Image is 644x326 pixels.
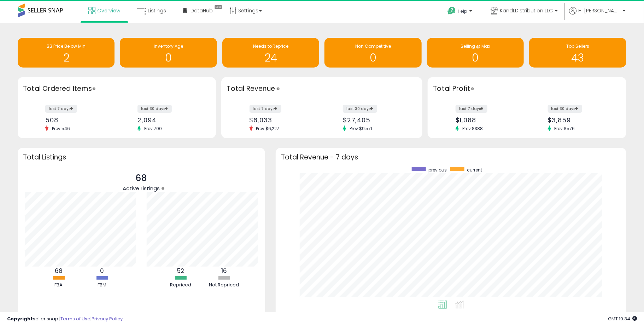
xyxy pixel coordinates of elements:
span: Needs to Reprice [253,43,289,49]
a: Selling @ Max 0 [427,38,524,68]
div: $27,405 [343,116,410,124]
span: Prev: 546 [48,126,74,132]
span: previous [428,167,447,173]
a: Hi [PERSON_NAME] [569,7,626,23]
label: last 30 days [548,105,582,113]
div: 2,094 [137,116,204,124]
span: DataHub [191,7,213,14]
label: last 7 days [456,105,487,113]
h3: Total Listings [23,155,260,160]
div: $3,859 [548,116,614,124]
div: Repriced [159,282,202,289]
a: Terms of Use [60,315,90,322]
span: Prev: $6,227 [253,126,283,132]
a: Privacy Policy [92,315,123,322]
div: FBA [37,282,80,289]
strong: Copyright [7,315,33,322]
div: Tooltip anchor [212,4,224,11]
div: $1,088 [456,116,522,124]
h1: 0 [328,52,418,64]
h1: 43 [533,52,622,64]
span: Inventory Age [154,43,183,49]
b: 16 [221,267,227,275]
span: Prev: $576 [551,126,579,132]
div: Tooltip anchor [160,185,166,192]
h3: Total Ordered Items [23,84,211,94]
div: seller snap | | [7,316,123,322]
label: last 30 days [137,105,172,113]
div: Tooltip anchor [91,86,97,92]
a: Needs to Reprice 24 [222,38,319,68]
div: FBM [81,282,123,289]
div: 508 [45,116,111,124]
span: Non Competitive [355,43,391,49]
span: KandLDistribution LLC [500,7,553,14]
a: BB Price Below Min 2 [18,38,115,68]
span: Hi [PERSON_NAME] [578,7,621,14]
i: Get Help [447,6,456,15]
b: 68 [55,267,63,275]
div: Not Repriced [203,282,245,289]
p: 68 [123,171,160,185]
div: Tooltip anchor [469,86,476,92]
label: last 30 days [343,105,377,113]
span: Top Sellers [566,43,589,49]
h3: Total Revenue - 7 days [281,155,621,160]
h1: 24 [226,52,316,64]
div: $6,033 [250,116,317,124]
span: Active Listings [123,185,160,192]
span: 2025-09-12 10:34 GMT [608,315,637,322]
span: Prev: $388 [459,126,486,132]
span: current [467,167,482,173]
span: Selling @ Max [461,43,490,49]
span: Listings [148,7,166,14]
a: Inventory Age 0 [120,38,217,68]
span: Overview [97,7,120,14]
h1: 2 [21,52,111,64]
h3: Total Profit [433,84,621,94]
span: Prev: 700 [141,126,165,132]
div: Tooltip anchor [275,86,281,92]
a: Help [442,1,479,23]
h1: 0 [431,52,520,64]
span: BB Price Below Min [47,43,86,49]
label: last 7 days [45,105,77,113]
a: Non Competitive 0 [324,38,421,68]
span: Prev: $9,571 [346,126,376,132]
a: Top Sellers 43 [529,38,626,68]
b: 52 [177,267,184,275]
h1: 0 [123,52,213,64]
span: Help [458,8,467,14]
label: last 7 days [250,105,281,113]
h3: Total Revenue [227,84,417,94]
b: 0 [100,267,104,275]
